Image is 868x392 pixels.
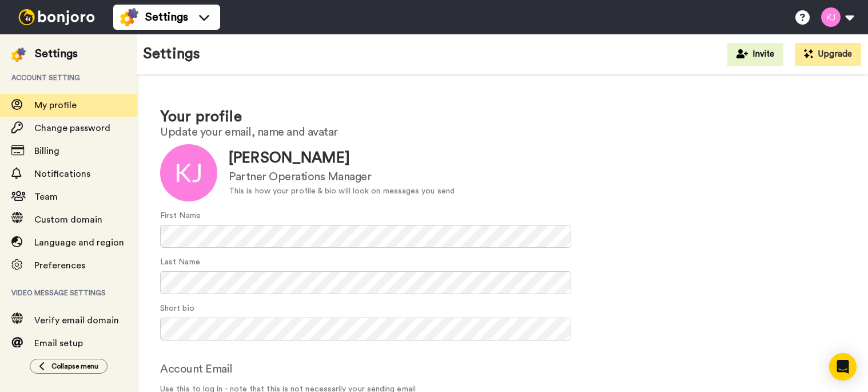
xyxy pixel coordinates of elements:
button: Upgrade [795,43,861,66]
span: My profile [34,101,77,110]
h1: Settings [143,46,200,62]
label: Last Name [160,256,200,268]
span: Change password [34,124,110,133]
h1: Your profile [160,109,845,125]
div: Settings [35,46,78,62]
button: Collapse menu [30,359,107,374]
label: Account Email [160,361,233,378]
div: Partner Operations Manager [229,169,455,185]
span: Language and region [34,238,124,247]
span: Settings [145,9,188,25]
span: Verify email domain [34,316,119,325]
span: Email setup [34,339,83,348]
label: Short bio [160,303,194,315]
span: Billing [34,146,59,156]
h2: Update your email, name and avatar [160,126,845,138]
button: Invite [727,43,783,66]
div: Open Intercom Messenger [829,353,857,381]
span: Custom domain [34,215,102,224]
label: First Name [160,210,201,222]
img: settings-colored.svg [120,8,138,26]
span: Preferences [34,261,85,270]
span: Team [34,192,58,201]
span: Notifications [34,169,90,179]
img: bj-logo-header-white.svg [14,9,99,25]
span: Collapse menu [51,362,98,371]
img: settings-colored.svg [11,47,26,62]
div: This is how your profile & bio will look on messages you send [229,185,455,197]
div: [PERSON_NAME] [229,148,455,169]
